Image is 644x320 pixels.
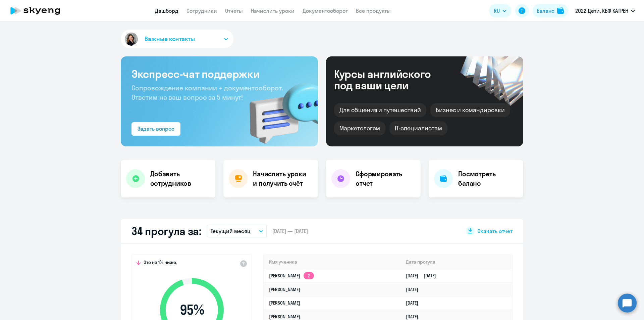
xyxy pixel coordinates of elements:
p: 2022 Дети, КБФ КАТРЕН [575,7,628,15]
h4: Начислить уроки и получить счёт [253,169,311,188]
a: Все продукты [356,7,391,14]
th: Дата прогула [400,255,512,269]
img: balance [557,7,564,14]
span: Скачать отчет [477,227,513,235]
button: Балансbalance [533,4,568,17]
a: [DATE][DATE] [406,273,441,279]
h3: Экспресс-чат поддержки [131,67,307,81]
button: Важные контакты [121,30,233,48]
a: Отчеты [225,7,243,14]
div: Маркетологам [334,121,385,135]
span: 95 % [153,302,230,318]
div: Курсы английского под ваши цели [334,68,449,91]
span: [DATE] — [DATE] [272,227,308,235]
a: Дашборд [155,7,178,14]
h4: Сформировать отчет [356,169,415,188]
div: Для общения и путешествий [334,103,426,117]
a: [PERSON_NAME]2 [269,273,314,279]
span: Важные контакты [145,35,195,43]
a: [DATE] [406,286,424,292]
h2: 34 прогула за: [131,224,201,238]
div: Задать вопрос [138,125,174,133]
button: Задать вопрос [131,122,180,136]
button: RU [489,4,511,17]
a: Сотрудники [186,7,217,14]
button: 2022 Дети, КБФ КАТРЕН [572,3,638,19]
p: Текущий месяц [211,227,251,235]
a: [DATE] [406,300,424,306]
a: [PERSON_NAME] [269,314,300,320]
div: Баланс [537,7,554,15]
span: Это на 1% ниже, [144,259,177,267]
h4: Добавить сотрудников [150,169,210,188]
div: Бизнес и командировки [430,103,510,117]
span: Сопровождение компании + документооборот. Ответим на ваш вопрос за 5 минут! [131,84,283,101]
a: Документооборот [303,7,348,14]
button: Текущий месяц [207,225,267,237]
span: RU [494,7,500,15]
img: avatar [123,31,139,47]
a: [PERSON_NAME] [269,300,300,306]
img: bg-img [240,71,318,146]
app-skyeng-badge: 2 [304,272,314,279]
a: Начислить уроки [251,7,294,14]
a: [PERSON_NAME] [269,286,300,292]
th: Имя ученика [264,255,400,269]
div: IT-специалистам [389,121,447,135]
h4: Посмотреть баланс [458,169,518,188]
a: [DATE] [406,314,424,320]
